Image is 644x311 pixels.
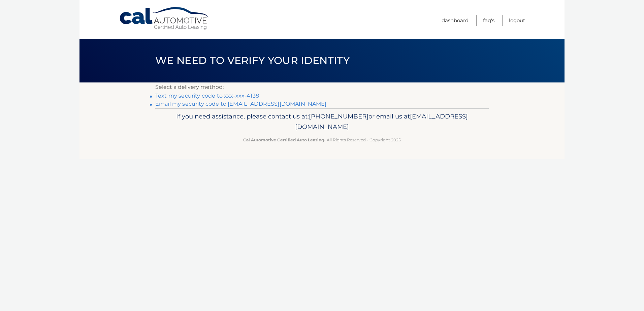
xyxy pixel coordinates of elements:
a: Cal Automotive [119,7,210,31]
a: Text my security code to xxx-xxx-4138 [155,93,259,99]
a: Email my security code to [EMAIL_ADDRESS][DOMAIN_NAME] [155,101,327,107]
p: If you need assistance, please contact us at: or email us at [160,111,484,133]
a: FAQ's [483,15,494,26]
span: We need to verify your identity [155,54,350,67]
a: Dashboard [442,15,469,26]
a: Logout [509,15,525,26]
p: - All Rights Reserved - Copyright 2025 [160,136,484,143]
strong: Cal Automotive Certified Auto Leasing [243,137,324,142]
p: Select a delivery method: [155,82,489,92]
span: [PHONE_NUMBER] [309,112,368,120]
